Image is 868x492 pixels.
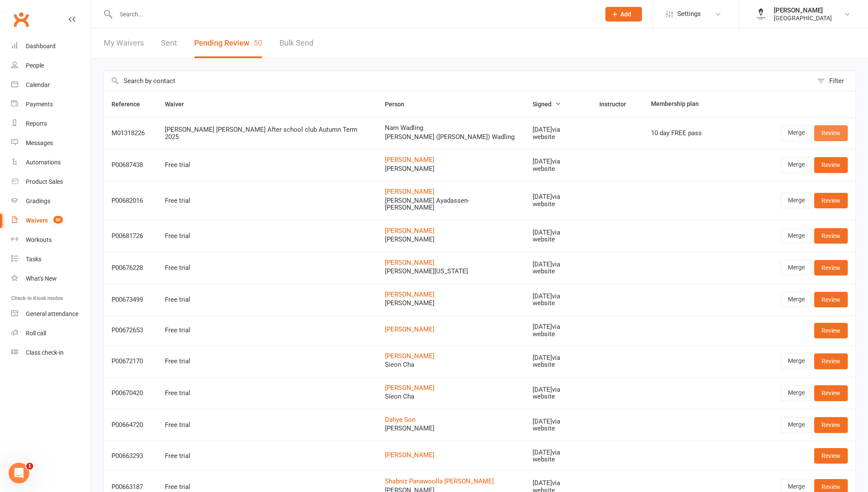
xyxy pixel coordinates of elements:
[113,8,594,20] input: Search...
[533,193,584,207] div: [DATE] via website
[814,292,848,307] a: Review
[781,353,812,369] a: Merge
[26,159,61,166] div: Automations
[781,193,812,208] a: Merge
[26,349,64,356] div: Class check-in
[11,304,91,324] a: General attendance kiosk mode
[26,275,57,282] div: What's New
[11,56,91,75] a: People
[814,448,848,464] a: Review
[112,130,149,137] div: M01318226
[599,101,635,108] span: Instructor
[26,43,56,50] div: Dashboard
[11,37,91,56] a: Dashboard
[385,188,517,195] a: [PERSON_NAME]
[599,99,635,109] button: Instructor
[533,293,584,307] div: [DATE] via website
[533,418,584,432] div: [DATE] via website
[112,232,149,240] div: P00681726
[385,259,517,266] a: [PERSON_NAME]
[385,353,517,360] a: [PERSON_NAME]
[26,178,63,185] div: Product Sales
[533,101,561,108] span: Signed
[385,326,517,333] a: [PERSON_NAME]
[279,28,313,58] a: Bulk Send
[165,232,369,240] div: Free trial
[814,193,848,208] a: Review
[814,385,848,401] a: Review
[112,358,149,365] div: P00672170
[112,296,149,303] div: P00673499
[165,99,193,109] button: Waiver
[385,165,517,173] span: [PERSON_NAME]
[781,385,812,401] a: Merge
[385,425,517,432] span: [PERSON_NAME]
[112,327,149,334] div: P00672653
[26,120,47,127] div: Reports
[385,361,517,368] span: Sieon Cha
[165,358,369,365] div: Free trial
[533,126,584,140] div: [DATE] via website
[385,452,517,459] a: [PERSON_NAME]
[829,76,844,86] div: Filter
[533,99,561,109] button: Signed
[781,292,812,307] a: Merge
[781,157,812,173] a: Merge
[26,463,33,470] span: 1
[774,14,832,22] div: [GEOGRAPHIC_DATA]
[385,156,517,164] a: [PERSON_NAME]
[26,101,53,108] div: Payments
[112,101,149,108] span: Reference
[165,483,369,491] div: Free trial
[112,99,149,109] button: Reference
[752,6,769,23] img: thumb_image1645566591.png
[104,28,144,58] a: My Waivers
[814,157,848,173] a: Review
[385,268,517,275] span: [PERSON_NAME][US_STATE]
[26,256,41,263] div: Tasks
[112,197,149,204] div: P00682016
[11,75,91,95] a: Calendar
[194,28,262,58] button: Pending Review50
[112,390,149,397] div: P00670420
[26,310,78,317] div: General attendance
[814,323,848,338] a: Review
[814,125,848,141] a: Review
[533,323,584,337] div: [DATE] via website
[165,264,369,272] div: Free trial
[112,161,149,169] div: P00687438
[620,11,631,18] span: Add
[112,264,149,272] div: P00676228
[533,354,584,368] div: [DATE] via website
[11,153,91,172] a: Automations
[165,390,369,397] div: Free trial
[814,260,848,275] a: Review
[26,62,44,69] div: People
[165,126,369,140] div: [PERSON_NAME] [PERSON_NAME] After school club Autumn Term 2025
[533,261,584,275] div: [DATE] via website
[112,483,149,491] div: P00663187
[385,124,517,132] span: Nam Wadling
[11,343,91,362] a: Class kiosk mode
[651,130,765,137] div: 10 day FREE pass
[165,327,369,334] div: Free trial
[26,217,48,224] div: Waivers
[165,197,369,204] div: Free trial
[814,353,848,369] a: Review
[11,230,91,250] a: Workouts
[26,236,52,243] div: Workouts
[385,291,517,298] a: [PERSON_NAME]
[385,416,517,424] a: Dahye Son
[781,228,812,244] a: Merge
[385,133,517,141] span: [PERSON_NAME] ([PERSON_NAME]) Wadling
[11,114,91,133] a: Reports
[11,192,91,211] a: Gradings
[11,95,91,114] a: Payments
[10,9,32,30] a: Clubworx
[385,300,517,307] span: [PERSON_NAME]
[104,71,813,91] input: Search by contact
[533,386,584,400] div: [DATE] via website
[165,421,369,429] div: Free trial
[781,260,812,275] a: Merge
[385,99,414,109] button: Person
